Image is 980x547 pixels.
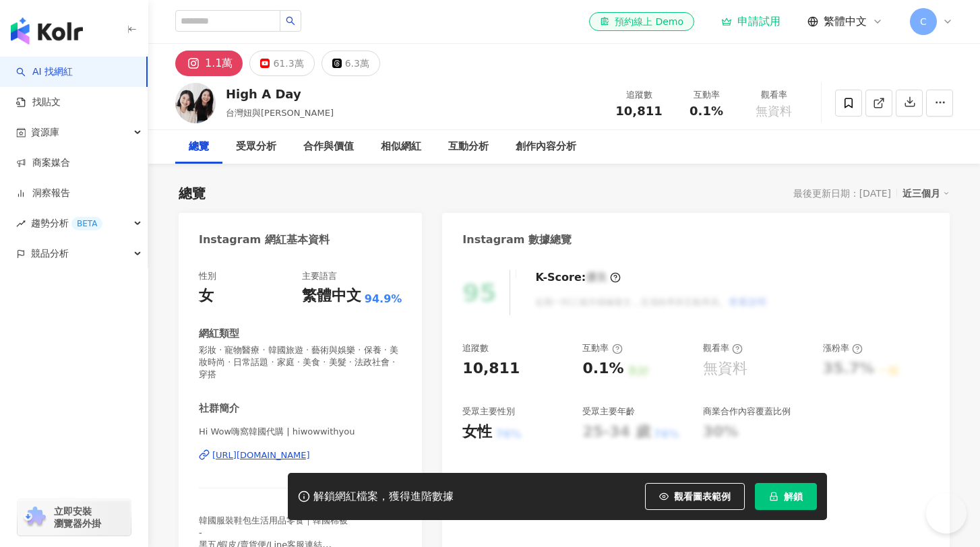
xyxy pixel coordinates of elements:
div: 0.1% [582,358,623,379]
span: 資源庫 [31,117,59,148]
span: rise [16,219,26,228]
div: 社群簡介 [199,401,239,416]
span: 0.1% [690,104,723,118]
img: chrome extension [22,507,48,528]
div: 無資料 [703,358,747,379]
a: 洞察報告 [16,187,70,200]
div: 最後更新日期：[DATE] [793,188,891,199]
span: 彩妝 · 寵物醫療 · 韓國旅遊 · 藝術與娛樂 · 保養 · 美妝時尚 · 日常話題 · 家庭 · 美食 · 美髮 · 法政社會 · 穿搭 [199,344,402,381]
a: chrome extension立即安裝 瀏覽器外掛 [18,499,131,536]
button: 1.1萬 [175,51,243,76]
span: C [920,14,927,29]
div: 互動率 [681,88,732,102]
span: 觀看圖表範例 [674,491,731,502]
span: lock [769,492,778,501]
span: 台灣妞與[PERSON_NAME] [226,108,334,118]
a: 預約線上 Demo [589,12,694,31]
div: 1.1萬 [205,54,233,73]
div: 性別 [199,270,216,282]
div: 6.3萬 [345,54,369,73]
a: 商案媒合 [16,156,70,170]
div: Instagram 網紅基本資料 [199,232,330,247]
div: 觀看率 [703,342,743,354]
div: 受眾主要性別 [462,406,515,418]
button: 解鎖 [755,483,817,510]
div: 互動分析 [448,139,489,155]
div: 主要語言 [302,270,337,282]
button: 61.3萬 [249,51,314,76]
div: 追蹤數 [462,342,489,354]
div: 商業合作內容覆蓋比例 [703,406,791,418]
div: 繁體中文 [302,286,361,307]
div: 近三個月 [902,185,950,202]
div: 相似網紅 [381,139,421,155]
span: 94.9% [365,292,402,307]
button: 6.3萬 [321,51,380,76]
button: 觀看圖表範例 [645,483,745,510]
span: 繁體中文 [824,14,867,29]
div: 漲粉率 [823,342,863,354]
div: 網紅類型 [199,327,239,341]
div: 總覽 [179,184,206,203]
a: searchAI 找網紅 [16,65,73,79]
span: 趨勢分析 [31,208,102,238]
a: 找貼文 [16,96,61,109]
img: KOL Avatar [175,83,216,123]
a: 申請試用 [721,15,780,28]
span: 競品分析 [31,238,69,269]
span: 解鎖 [784,491,803,502]
div: [URL][DOMAIN_NAME] [212,449,310,461]
div: 總覽 [189,139,209,155]
div: 合作與價值 [303,139,354,155]
span: 立即安裝 瀏覽器外掛 [54,505,101,529]
span: 無資料 [756,104,792,118]
div: Instagram 數據總覽 [462,232,572,247]
div: 10,811 [462,358,520,379]
div: 解鎖網紅檔案，獲得進階數據 [313,490,454,504]
div: 互動率 [582,342,622,354]
div: BETA [71,217,102,230]
a: [URL][DOMAIN_NAME] [199,449,402,461]
span: search [286,16,295,26]
div: 受眾分析 [236,139,276,155]
div: 61.3萬 [273,54,303,73]
span: Hi Wow嗨窩韓國代購 | hiwowwithyou [199,426,402,438]
img: logo [11,18,83,44]
div: 女 [199,286,214,307]
span: 10,811 [615,104,662,118]
div: K-Score : [535,270,621,285]
div: 創作內容分析 [516,139,576,155]
div: 追蹤數 [613,88,665,102]
div: 預約線上 Demo [600,15,683,28]
div: 受眾主要年齡 [582,406,635,418]
div: High A Day [226,86,334,102]
div: 觀看率 [748,88,799,102]
div: 女性 [462,422,492,443]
